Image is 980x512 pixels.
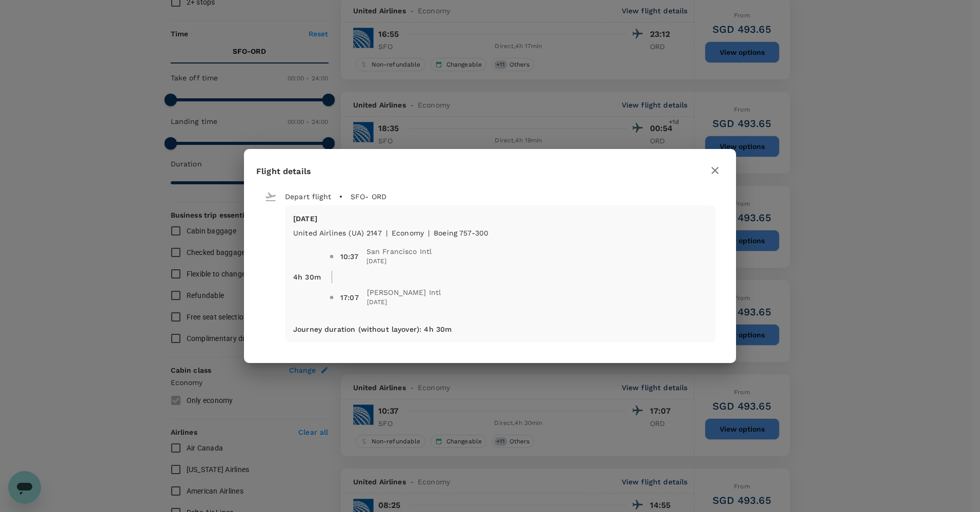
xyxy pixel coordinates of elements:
p: Boeing 757-300 [434,228,488,238]
span: [DATE] [366,257,432,267]
span: | [428,229,430,237]
span: | [386,229,387,237]
span: [PERSON_NAME] Intl [367,287,441,297]
span: San Francisco Intl [366,246,432,257]
p: [DATE] [293,214,707,224]
p: United Airlines (UA) 2147 [293,228,382,238]
p: economy [392,228,424,238]
p: Journey duration (without layover) : 4h 30m [293,324,452,334]
div: 10:37 [340,251,358,262]
div: 17:07 [340,292,359,303]
p: 4h 30m [293,272,321,282]
p: SFO - ORD [351,191,386,202]
span: [DATE] [367,297,441,308]
p: Depart flight [285,191,331,202]
span: Flight details [256,166,311,176]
